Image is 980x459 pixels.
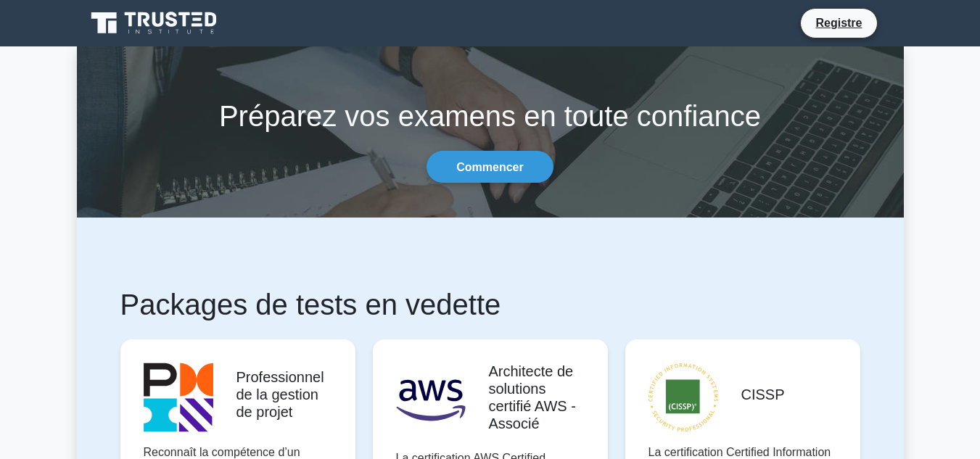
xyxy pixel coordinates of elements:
a: Registre [807,14,870,32]
font: Préparez vos examens en toute confiance [219,100,761,132]
a: Commencer [427,151,553,182]
font: Packages de tests en vedette [120,289,501,321]
font: Commencer [456,161,523,173]
font: Registre [815,17,862,29]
